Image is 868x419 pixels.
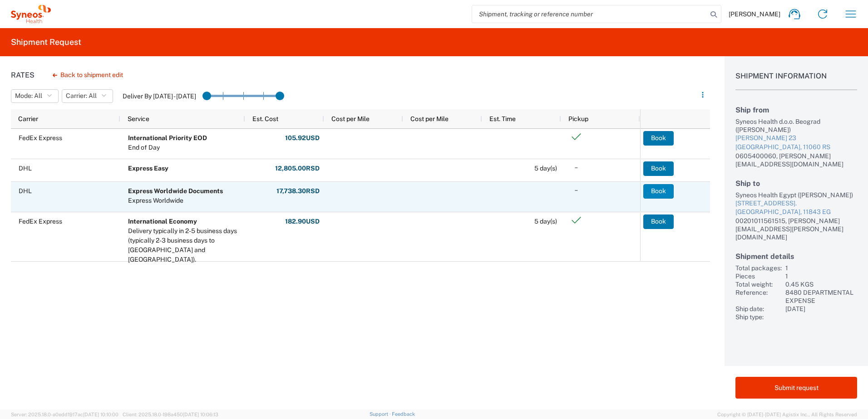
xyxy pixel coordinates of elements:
[331,115,370,122] span: Cost per Mile
[489,115,516,122] span: Est. Time
[285,214,320,229] button: 182.90USD
[285,131,320,146] button: 105.92USD
[128,226,241,264] div: Delivery typically in 2-5 business days (typically 2-3 business days to Canada and Mexico).
[735,134,857,151] a: [PERSON_NAME] 23[GEOGRAPHIC_DATA], 11060 RS
[729,10,780,18] span: [PERSON_NAME]
[785,305,857,313] div: [DATE]
[735,199,857,217] a: [STREET_ADDRESS].[GEOGRAPHIC_DATA], 11843 EG
[128,115,149,122] span: Service
[643,131,674,146] button: Book
[643,214,674,229] button: Book
[183,412,218,417] span: [DATE] 10:06:13
[276,187,320,195] strong: 17,738.30 RSD
[785,272,857,280] div: 1
[128,143,207,152] div: End of Day
[11,89,59,103] button: Mode: All
[735,191,857,199] div: Syneos Health Egypt ([PERSON_NAME])
[735,217,857,241] div: 00201011561515, [PERSON_NAME][EMAIL_ADDRESS][PERSON_NAME][DOMAIN_NAME]
[370,411,392,417] a: Support
[735,72,857,90] h1: Shipment Information
[735,313,782,321] div: Ship type:
[45,67,130,83] button: Back to shipment edit
[735,179,857,188] h2: Ship to
[128,196,223,205] div: Express Worldwide
[128,218,197,225] b: International Economy
[252,115,278,122] span: Est. Cost
[19,134,62,141] span: FedEx Express
[785,288,857,305] div: 8480 DEPARTMENTAL EXPENSE
[275,161,320,176] button: 12,805.00RSD
[735,377,857,399] button: Submit request
[62,89,113,103] button: Carrier: All
[643,184,674,199] button: Book
[19,218,62,225] span: FedEx Express
[735,152,857,168] div: 0605400060, [PERSON_NAME][EMAIL_ADDRESS][DOMAIN_NAME]
[123,92,196,100] label: Deliver By [DATE] - [DATE]
[643,161,674,176] button: Book
[275,164,320,173] strong: 12,805.00 RSD
[128,165,168,172] b: Express Easy
[11,71,35,79] h1: Rates
[534,165,557,172] span: 5 day(s)
[128,187,223,195] b: Express Worldwide Documents
[735,199,857,208] div: [STREET_ADDRESS].
[11,412,118,417] span: Server: 2025.18.0-a0edd1917ac
[15,92,42,100] span: Mode: All
[735,117,857,134] div: Syneos Health d.o.o. Beograd ([PERSON_NAME])
[285,217,320,226] strong: 182.90 USD
[735,288,782,305] div: Reference:
[735,143,857,152] div: [GEOGRAPHIC_DATA], 11060 RS
[785,264,857,272] div: 1
[735,134,857,143] div: [PERSON_NAME] 23
[472,5,707,23] input: Shipment, tracking or reference number
[735,280,782,288] div: Total weight:
[66,92,97,100] span: Carrier: All
[717,410,857,419] span: Copyright © [DATE]-[DATE] Agistix Inc., All Rights Reserved
[285,134,320,142] strong: 105.92 USD
[735,264,782,272] div: Total packages:
[18,115,38,122] span: Carrier
[128,134,207,141] b: International Priority EOD
[392,411,415,417] a: Feedback
[410,115,449,122] span: Cost per Mile
[123,412,218,417] span: Client: 2025.18.0-198a450
[19,187,32,195] span: DHL
[83,412,118,417] span: [DATE] 10:10:00
[276,184,320,199] button: 17,738.30RSD
[735,106,857,114] h2: Ship from
[534,218,557,225] span: 5 day(s)
[735,305,782,313] div: Ship date:
[735,208,857,217] div: [GEOGRAPHIC_DATA], 11843 EG
[11,37,81,48] h2: Shipment Request
[735,272,782,280] div: Pieces
[568,115,588,122] span: Pickup
[785,280,857,288] div: 0.45 KGS
[19,165,32,172] span: DHL
[735,252,857,261] h2: Shipment details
